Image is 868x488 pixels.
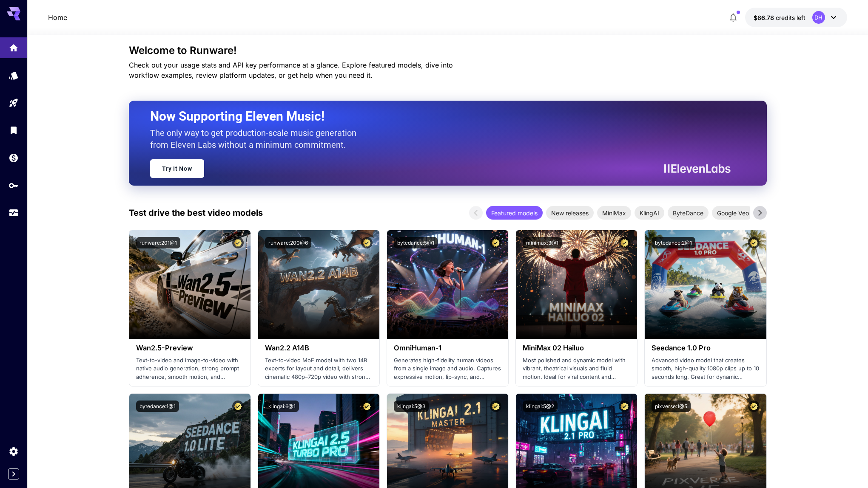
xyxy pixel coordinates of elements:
p: Test drive the best video models [129,206,263,219]
div: Usage [9,208,19,218]
span: Check out your usage stats and API key performance at a glance. Explore featured models, dive int... [129,61,453,79]
p: Advanced video model that creates smooth, high-quality 1080p clips up to 10 seconds long. Great f... [652,356,759,381]
button: bytedance:5@1 [394,237,438,248]
p: Generates high-fidelity human videos from a single image and audio. Captures expressive motion, l... [394,356,501,381]
div: Google Veo [712,206,754,220]
button: Certified Model – Vetted for best performance and includes a commercial license. [619,237,630,248]
p: Most polished and dynamic model with vibrant, theatrical visuals and fluid motion. Ideal for vira... [523,356,630,381]
div: Wallet [9,152,19,163]
h2: Now Supporting Eleven Music! [150,108,724,124]
div: New releases [546,206,594,220]
span: MiniMax [597,209,631,217]
img: alt [516,230,637,339]
button: pixverse:1@5 [652,401,691,412]
div: ByteDance [668,206,709,220]
div: Playground [9,98,19,108]
span: New releases [546,209,594,217]
button: klingai:6@1 [265,401,299,412]
div: KlingAI [635,206,664,220]
button: $86.7844DH [745,8,847,27]
p: Text-to-video and image-to-video with native audio generation, strong prompt adherence, smooth mo... [136,356,244,381]
p: Text-to-video MoE model with two 14B experts for layout and detail; delivers cinematic 480p–720p ... [265,356,373,381]
button: runware:201@1 [136,237,180,248]
span: Featured models [486,209,543,217]
button: Certified Model – Vetted for best performance and includes a commercial license. [361,401,373,412]
a: Try It Now [150,159,204,178]
button: bytedance:2@1 [652,237,695,248]
div: Settings [9,446,19,457]
button: Certified Model – Vetted for best performance and includes a commercial license. [748,237,760,248]
img: alt [645,230,766,339]
button: minimax:3@1 [523,237,562,248]
nav: breadcrumb [48,12,67,23]
span: $86.78 [754,14,776,21]
p: The only way to get production-scale music generation from Eleven Labs without a minimum commitment. [150,127,363,151]
img: alt [387,230,508,339]
button: klingai:5@2 [523,401,558,412]
button: Expand sidebar [8,468,19,480]
div: Featured models [486,206,543,220]
div: MiniMax [597,206,631,220]
button: Certified Model – Vetted for best performance and includes a commercial license. [232,401,244,412]
button: runware:200@6 [265,237,311,248]
span: KlingAI [635,209,664,217]
a: Home [48,12,67,23]
div: Home [9,40,19,51]
img: alt [129,230,250,339]
div: $86.7844 [754,13,805,22]
button: Certified Model – Vetted for best performance and includes a commercial license. [232,237,244,248]
span: ByteDance [668,209,709,217]
button: Certified Model – Vetted for best performance and includes a commercial license. [748,401,760,412]
h3: Wan2.2 A14B [265,344,373,352]
div: DH [812,11,825,24]
button: Certified Model – Vetted for best performance and includes a commercial license. [490,401,501,412]
h3: MiniMax 02 Hailuo [523,344,630,352]
button: Certified Model – Vetted for best performance and includes a commercial license. [490,237,501,248]
button: bytedance:1@1 [136,401,179,412]
button: klingai:5@3 [394,401,429,412]
h3: Seedance 1.0 Pro [652,344,759,352]
h3: Welcome to Runware! [129,45,767,56]
span: Google Veo [712,209,754,217]
button: Certified Model – Vetted for best performance and includes a commercial license. [619,401,630,412]
div: API Keys [9,180,19,191]
button: Certified Model – Vetted for best performance and includes a commercial license. [361,237,373,248]
div: Models [9,70,19,81]
div: Library [9,125,19,135]
img: alt [258,230,379,339]
h3: OmniHuman‑1 [394,344,501,352]
span: credits left [776,14,805,21]
h3: Wan2.5-Preview [136,344,244,352]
